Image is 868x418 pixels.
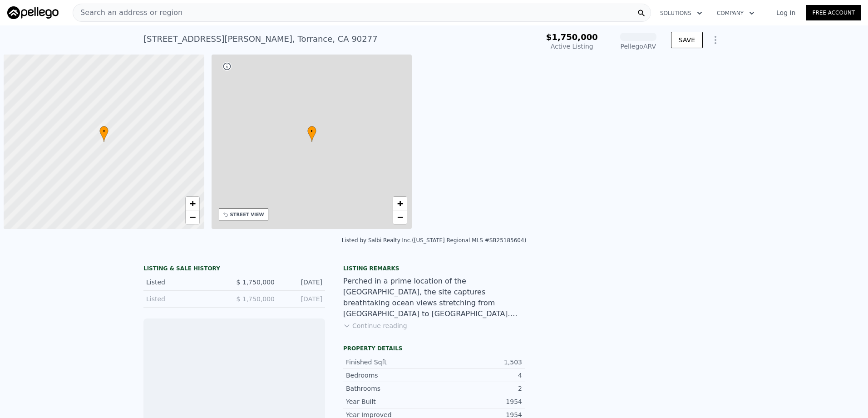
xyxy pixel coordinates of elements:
span: $ 1,750,000 [236,295,275,303]
button: Company [710,5,762,21]
div: 4 [434,371,522,380]
div: STREET VIEW [230,211,264,218]
a: Zoom in [186,197,199,210]
button: SAVE [671,32,703,48]
div: [DATE] [282,278,322,287]
div: [DATE] [282,294,322,304]
div: Listed [146,294,227,304]
div: Listed by Salbi Realty Inc. ([US_STATE] Regional MLS #SB25185604) [342,237,527,244]
div: 2 [434,384,522,393]
div: Listed [146,278,227,287]
button: Show Options [706,31,725,49]
div: Pellego ARV [620,42,656,51]
span: − [397,211,403,223]
span: • [99,127,108,135]
div: Bathrooms [346,384,434,393]
a: Free Account [806,5,861,20]
button: Solutions [653,5,710,21]
button: Continue reading [343,321,407,330]
div: 1954 [434,397,522,406]
img: Pellego [7,6,59,19]
div: Perched in a prime location of the [GEOGRAPHIC_DATA], the site captures breathtaking ocean views ... [343,276,525,319]
span: Active Listing [551,43,593,50]
span: $1,750,000 [546,32,598,42]
span: • [307,127,316,135]
div: Property details [343,345,525,352]
span: − [189,211,195,223]
span: $ 1,750,000 [236,279,275,286]
span: Search an address or region [73,7,182,18]
div: LISTING & SALE HISTORY [143,265,325,274]
span: + [397,198,403,209]
div: Finished Sqft [346,358,434,367]
div: Bedrooms [346,371,434,380]
div: 1,503 [434,358,522,367]
a: Zoom out [186,210,199,224]
div: Year Built [346,397,434,406]
a: Zoom out [393,210,407,224]
a: Zoom in [393,197,407,210]
div: Listing remarks [343,265,525,272]
span: + [189,198,195,209]
div: [STREET_ADDRESS][PERSON_NAME] , Torrance , CA 90277 [143,33,378,45]
a: Log In [765,8,806,17]
div: • [307,126,316,142]
div: • [99,126,108,142]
